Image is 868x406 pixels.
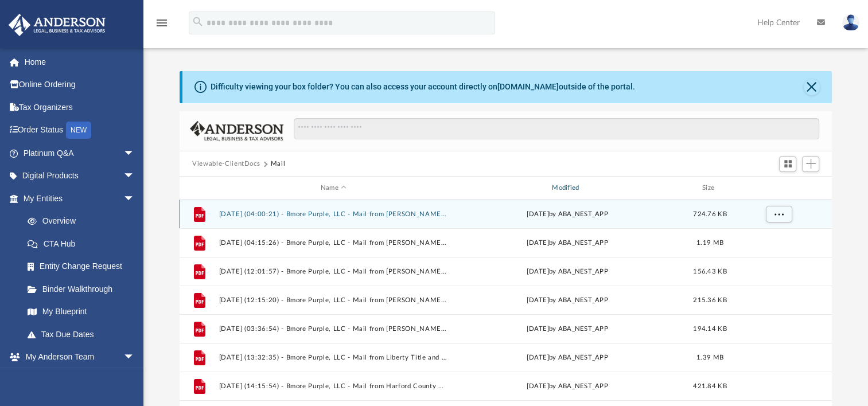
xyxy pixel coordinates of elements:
[453,209,682,220] div: [DATE] by ABA_NEST_APP
[696,240,723,246] span: 1.19 MB
[766,206,792,223] button: More options
[693,383,726,389] span: 421.84 KB
[696,354,723,361] span: 1.39 MB
[453,267,682,277] div: [DATE] by ABA_NEST_APP
[738,183,818,193] div: id
[155,22,169,30] a: menu
[453,295,682,306] div: [DATE] by ABA_NEST_APP
[8,73,152,96] a: Online Ordering
[123,142,146,165] span: arrow_drop_down
[219,268,448,275] button: [DATE] (12:01:57) - Bmore Purple, LLC - Mail from [PERSON_NAME].pdf
[16,255,152,278] a: Entity Change Request
[16,300,146,323] a: My Blueprint
[802,156,819,172] button: Add
[693,211,726,217] span: 724.76 KB
[453,238,682,248] div: [DATE] by ABA_NEST_APP
[155,16,169,30] i: menu
[66,122,91,139] div: NEW
[219,354,448,361] button: [DATE] (13:32:35) - Bmore Purple, LLC - Mail from Liberty Title and Escrow Company LLC.pdf
[16,323,152,346] a: Tax Due Dates
[8,142,152,165] a: Platinum Q&Aarrow_drop_down
[219,296,448,304] button: [DATE] (12:15:20) - Bmore Purple, LLC - Mail from [PERSON_NAME] Management Co., Inc..pdf
[8,165,152,188] a: Digital Productsarrow_drop_down
[453,353,682,363] div: [DATE] by ABA_NEST_APP
[693,268,726,275] span: 156.43 KB
[8,187,152,210] a: My Entitiesarrow_drop_down
[8,346,146,369] a: My Anderson Teamarrow_drop_down
[8,119,152,142] a: Order StatusNEW
[123,187,146,210] span: arrow_drop_down
[294,118,819,140] input: Search files and folders
[687,183,733,193] div: Size
[123,346,146,369] span: arrow_drop_down
[453,324,682,334] div: [DATE] by ABA_NEST_APP
[211,81,635,93] div: Difficulty viewing your box folder? You can also access your account directly on outside of the p...
[779,156,796,172] button: Switch to Grid View
[497,82,559,91] a: [DOMAIN_NAME]
[842,14,859,31] img: User Pic
[185,183,213,193] div: id
[16,232,152,255] a: CTA Hub
[219,239,448,247] button: [DATE] (04:15:26) - Bmore Purple, LLC - Mail from [PERSON_NAME] Management Co., Inc..pdf
[219,325,448,333] button: [DATE] (03:36:54) - Bmore Purple, LLC - Mail from [PERSON_NAME].pdf
[16,278,152,300] a: Binder Walkthrough
[804,79,820,95] button: Close
[693,326,726,332] span: 194.14 KB
[8,96,152,119] a: Tax Organizers
[8,50,152,73] a: Home
[271,159,286,169] button: Mail
[219,183,448,193] div: Name
[5,14,109,36] img: Anderson Advisors Platinum Portal
[219,210,448,218] button: [DATE] (04:00:21) - Bmore Purple, LLC - Mail from [PERSON_NAME].pdf
[219,382,448,390] button: [DATE] (14:15:54) - Bmore Purple, LLC - Mail from Harford County Government.pdf
[16,210,152,233] a: Overview
[693,297,726,303] span: 215.36 KB
[453,381,682,392] div: [DATE] by ABA_NEST_APP
[123,165,146,188] span: arrow_drop_down
[192,159,260,169] button: Viewable-ClientDocs
[192,15,204,28] i: search
[453,183,682,193] div: Modified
